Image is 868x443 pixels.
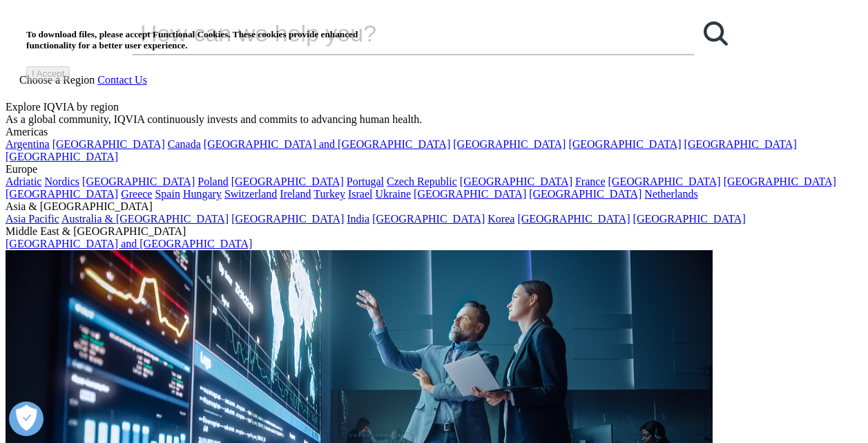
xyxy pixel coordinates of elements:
a: Czech Republic [387,176,457,187]
a: Argentina [6,138,50,150]
div: Americas [6,126,862,138]
a: Nordics [44,176,79,187]
a: [GEOGRAPHIC_DATA] [633,213,746,225]
button: Open Preferences [9,402,44,436]
a: Turkey [314,188,345,200]
a: Hungary [183,188,222,200]
a: France [575,176,606,187]
a: [GEOGRAPHIC_DATA] [460,176,572,187]
a: Korea [488,213,514,225]
a: [GEOGRAPHIC_DATA] [231,176,344,187]
a: India [347,213,369,225]
a: [GEOGRAPHIC_DATA] [414,188,526,200]
div: Middle East & [GEOGRAPHIC_DATA] [6,225,862,238]
span: Choose a Region [19,74,95,86]
input: I Accept [26,66,70,81]
a: [GEOGRAPHIC_DATA] [684,138,797,150]
a: Adriatic [6,176,41,187]
a: Israel [348,188,373,200]
a: Portugal [347,176,384,187]
a: [GEOGRAPHIC_DATA] [231,213,344,225]
a: Spain [155,188,180,200]
a: [GEOGRAPHIC_DATA] [517,213,630,225]
a: [GEOGRAPHIC_DATA] and [GEOGRAPHIC_DATA] [6,238,252,249]
svg: Search [704,21,728,46]
a: [GEOGRAPHIC_DATA] [6,151,118,162]
a: Switzerland [224,188,277,200]
a: [GEOGRAPHIC_DATA] [608,176,721,187]
a: [GEOGRAPHIC_DATA] [82,176,195,187]
h5: To download files, please accept Functional Cookies. These cookies provide enhanced functionality... [26,29,361,51]
div: Explore IQVIA by region [6,101,862,113]
a: Greece [121,188,152,200]
div: Asia & [GEOGRAPHIC_DATA] [6,200,862,213]
a: Australia & [GEOGRAPHIC_DATA] [61,213,229,225]
a: Canada [168,138,201,150]
div: Europe [6,163,862,176]
a: [GEOGRAPHIC_DATA] [6,188,118,200]
a: Search [695,12,736,54]
a: [GEOGRAPHIC_DATA] and [GEOGRAPHIC_DATA] [204,138,450,150]
div: As a global community, IQVIA continuously invests and commits to advancing human health. [6,113,862,126]
a: [GEOGRAPHIC_DATA] [52,138,165,150]
a: Ireland [280,188,311,200]
a: Asia Pacific [6,213,59,225]
a: [GEOGRAPHIC_DATA] [529,188,642,200]
a: [GEOGRAPHIC_DATA] [724,176,836,187]
input: Search [132,12,655,54]
a: [GEOGRAPHIC_DATA] [372,213,485,225]
a: Ukraine [376,188,412,200]
a: [GEOGRAPHIC_DATA] [568,138,681,150]
a: [GEOGRAPHIC_DATA] [453,138,566,150]
a: Poland [197,176,228,187]
a: Netherlands [644,188,697,200]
